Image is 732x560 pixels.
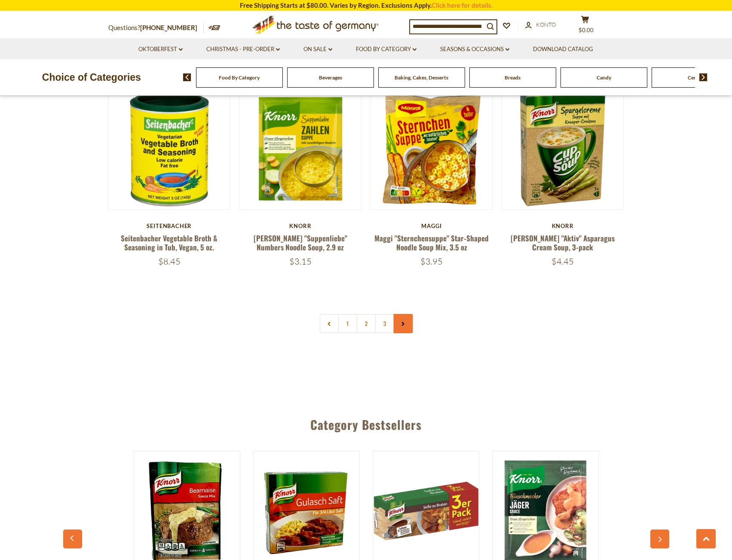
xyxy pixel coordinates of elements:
[502,88,624,210] img: Knorr "Aktiv" Asparagus Cream Soup, 3-pack
[699,73,707,81] img: next arrow
[319,74,342,81] a: Beverages
[395,74,448,81] a: Baking, Cakes, Desserts
[356,314,376,333] a: 2
[597,74,611,81] a: Candy
[183,73,191,81] img: previous arrow
[374,233,489,253] a: Maggi "Sternchensuppe" Star-Shaped Noodle Soup Mix, 3.5 oz
[206,45,280,54] a: Christmas - PRE-ORDER
[108,222,231,229] div: Seitenbacher
[121,233,217,253] a: Seitenbacher Vegetable Broth & Seasoning in Tub, Vegan, 5 oz.
[420,256,443,267] span: $3.95
[375,314,394,333] a: 3
[140,24,197,31] a: [PHONE_NUMBER]
[573,15,598,37] button: $0.00
[109,88,230,210] img: Seitenbacher Vegetable Broth & Seasoning in Tub, Vegan, 5 oz.
[289,256,312,267] span: $3.15
[371,88,493,210] img: Maggi "Sternchensuppe" Star-Shaped Noodle Soup Mix, 3.5 oz
[440,45,509,54] a: Seasons & Occasions
[338,314,357,333] a: 1
[551,256,574,267] span: $4.45
[158,256,181,267] span: $8.45
[371,222,493,229] div: Maggi
[536,21,556,28] span: Konto
[432,1,493,9] a: Click here for details.
[525,20,556,30] a: Konto
[511,233,615,253] a: [PERSON_NAME] "Aktiv" Asparagus Cream Soup, 3-pack
[239,222,362,229] div: Knorr
[356,45,417,54] a: Food By Category
[502,222,624,229] div: Knorr
[254,233,347,253] a: [PERSON_NAME] "Suppenliebe" Numbers Noodle Soup, 2.9 oz
[579,27,594,33] span: $0.00
[138,45,183,54] a: Oktoberfest
[67,405,665,440] div: Category Bestsellers
[108,22,204,33] p: Questions?
[219,74,260,81] a: Food By Category
[533,45,593,54] a: Download Catalog
[688,74,702,81] a: Cereal
[505,74,521,81] a: Breads
[240,88,361,210] img: Knorr "Suppenliebe" Numbers Noodle Soup, 2.9 oz
[303,45,332,54] a: On Sale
